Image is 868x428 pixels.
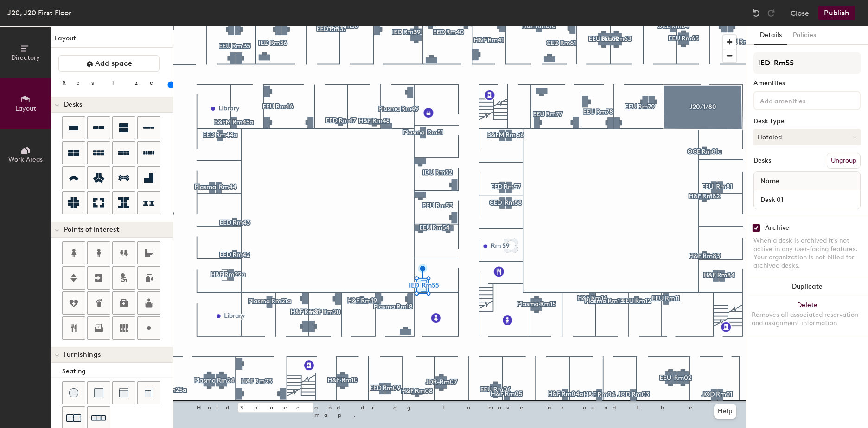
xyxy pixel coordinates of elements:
[119,388,128,397] img: Couch (middle)
[758,94,842,106] input: Add amenities
[746,296,868,337] button: DeleteRemoves all associated reservation and assignment information
[765,224,789,232] div: Archive
[787,26,822,45] button: Policies
[62,381,85,404] button: Stool
[58,55,160,72] button: Add space
[15,105,36,113] span: Layout
[818,6,855,20] button: Publish
[753,237,861,270] div: When a desk is archived it's not active in any user-facing features. Your organization is not bil...
[51,33,173,48] h1: Layout
[11,54,40,62] span: Directory
[8,156,43,164] span: Work Areas
[64,101,82,108] span: Desks
[64,226,119,233] span: Points of Interest
[756,193,858,206] input: Unnamed desk
[753,80,861,87] div: Amenities
[69,388,78,397] img: Stool
[7,7,71,19] div: J20, J20 First Floor
[144,388,153,397] img: Couch (corner)
[753,118,861,125] div: Desk Type
[94,388,103,397] img: Cushion
[62,366,173,377] div: Seating
[714,404,736,419] button: Help
[746,277,868,296] button: Duplicate
[137,381,160,404] button: Couch (corner)
[756,173,784,189] span: Name
[95,59,132,68] span: Add space
[87,381,110,404] button: Cushion
[766,8,776,18] img: Redo
[112,381,135,404] button: Couch (middle)
[753,157,771,164] div: Desks
[64,351,101,359] span: Furnishings
[754,26,787,45] button: Details
[62,79,165,87] div: Resize
[753,129,861,145] button: Hoteled
[752,8,761,18] img: Undo
[791,6,809,20] button: Close
[91,411,106,425] img: Couch (x3)
[752,311,862,327] div: Removes all associated reservation and assignment information
[827,153,861,169] button: Ungroup
[66,410,81,425] img: Couch (x2)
